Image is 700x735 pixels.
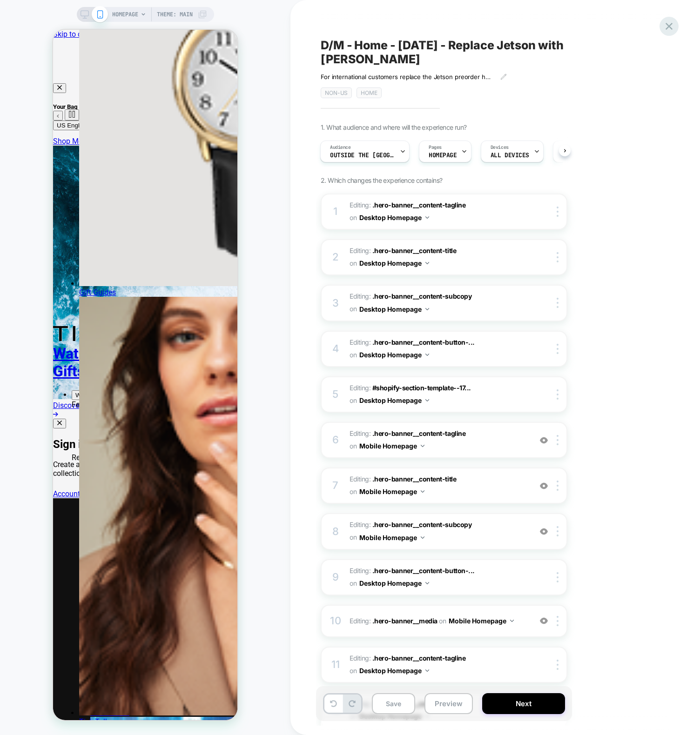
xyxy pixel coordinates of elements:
[540,617,548,625] img: crossed eye
[157,7,193,22] span: Theme: MAIN
[359,664,429,677] button: Desktop Homepage
[331,248,340,267] div: 2
[425,669,429,672] img: down arrow
[429,144,442,151] span: Pages
[359,302,429,316] button: Desktop Homepage
[37,397,82,406] a: Coming Soon
[37,678,76,687] span: Just Arrived
[557,526,559,536] img: close
[421,536,424,539] img: down arrow
[359,256,429,270] button: Desktop Homepage
[321,38,660,66] span: D/M - Home - [DATE] - Replace Jetson with [PERSON_NAME]
[331,612,340,630] div: 10
[350,336,527,361] span: Editing :
[331,340,340,358] div: 4
[350,652,527,677] span: Editing :
[112,7,138,22] span: HOMEPAGE
[350,199,527,224] span: Editing :
[350,519,527,544] span: Editing :
[37,406,69,414] a: Fan Shop
[331,431,340,449] div: 6
[331,568,340,587] div: 9
[331,202,340,221] div: 1
[421,445,424,447] img: down arrow
[557,344,559,354] img: close
[359,485,424,498] button: Mobile Homepage
[372,521,471,528] span: .hero-banner__content-subcopy
[424,693,473,714] button: Preview
[449,614,514,628] button: Mobile Homepage
[350,531,357,543] span: on
[330,152,395,159] span: Outside the [GEOGRAPHIC_DATA]
[321,87,352,98] span: Non-US
[425,582,429,584] img: down arrow
[37,414,52,423] a: Sale
[19,361,50,370] button: Open Watches menu
[19,423,68,432] span: Recommended
[425,354,429,356] img: down arrow
[557,660,559,670] img: close
[350,303,357,314] span: on
[350,440,357,452] span: on
[330,144,351,151] span: Audience
[540,436,548,444] img: crossed eye
[372,247,456,254] span: .hero-banner__content-title
[350,665,357,676] span: on
[350,382,527,407] span: Editing :
[331,294,340,313] div: 3
[421,490,424,493] img: down arrow
[350,349,357,361] span: on
[557,435,559,445] img: close
[37,379,78,388] a: New Arrivals
[491,144,509,151] span: Devices
[425,216,429,219] img: down arrow
[359,211,429,224] button: Desktop Homepage
[350,577,357,589] span: on
[557,572,559,582] img: close
[331,655,340,674] div: 11
[19,370,47,379] span: Featured
[557,481,559,491] img: close
[372,567,475,575] span: .hero-banner__content-button-...
[359,348,429,361] button: Desktop Homepage
[429,152,457,159] span: HOMEPAGE
[372,429,465,437] span: .hero-banner__content-tagline
[372,654,465,662] span: .hero-banner__content-tagline
[425,308,429,310] img: down arrow
[12,80,26,91] button: Pause Slideshow
[22,362,46,369] span: Watches
[372,292,471,300] span: .hero-banner__content-subcopy
[359,439,424,453] button: Mobile Homepage
[350,614,527,628] span: Editing :
[350,212,357,223] span: on
[350,245,527,270] span: Editing :
[491,152,529,159] span: ALL DEVICES
[425,262,429,264] img: down arrow
[557,616,559,626] img: close
[425,399,429,401] img: down arrow
[372,475,456,483] span: .hero-banner__content-title
[37,388,75,397] a: Best Sellers
[331,385,340,404] div: 5
[372,201,465,209] span: .hero-banner__content-tagline
[557,252,559,262] img: close
[4,92,44,99] span: US English ($)
[357,87,382,98] span: Home
[372,384,471,392] span: #shopify-section-template--17...
[359,531,424,544] button: Mobile Homepage
[359,394,429,407] button: Desktop Homepage
[540,482,548,490] img: crossed eye
[372,617,437,625] span: .hero-banner__media
[439,615,446,627] span: on
[482,693,565,714] button: Next
[321,176,442,184] span: 2. Which changes the experience contains?
[350,565,527,590] span: Editing :
[350,428,527,453] span: Editing :
[331,476,340,495] div: 7
[28,81,38,91] button: Next slide
[321,73,493,80] span: For international customers replace the Jetson preorder hero with the [PERSON_NAME] hero.
[350,290,527,315] span: Editing :
[331,522,340,541] div: 8
[557,389,559,400] img: close
[372,693,415,714] button: Save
